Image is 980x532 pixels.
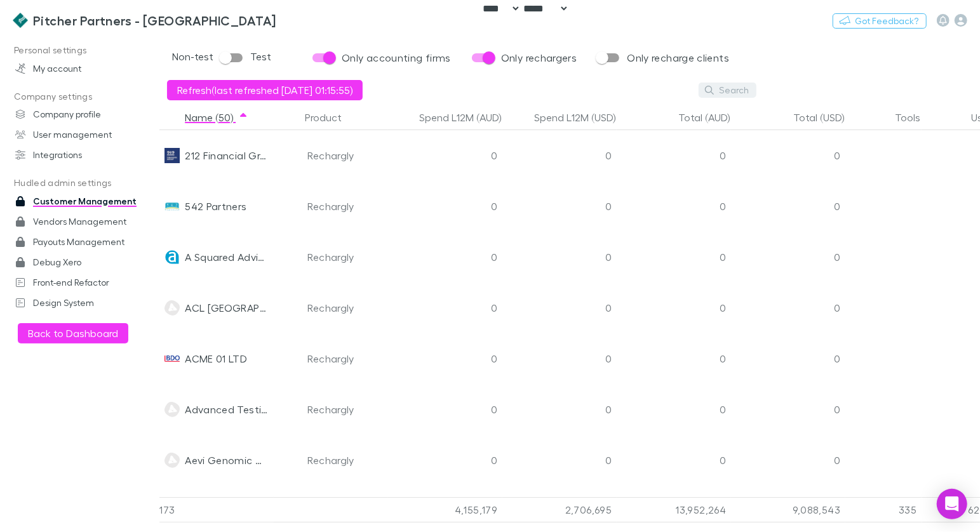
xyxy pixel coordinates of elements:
div: Advanced Testing [185,384,269,435]
div: Rechargly [274,435,388,486]
img: Advanced Testing 's Logo [164,402,180,417]
div: 0 [731,232,845,283]
a: Design System [3,293,157,313]
button: Total (USD) [793,105,859,130]
div: 9,088,543 [731,497,845,522]
button: Back to Dashboard [18,323,128,343]
div: Rechargly [274,384,388,435]
div: 13,952,264 [617,497,731,522]
div: 4,155,179 [388,497,502,522]
div: Rechargly [274,333,388,384]
div: 0 [502,435,617,486]
div: 0 [502,384,617,435]
span: Only accounting firms [342,50,451,65]
p: Personal settings [3,43,157,58]
div: 0 [388,232,502,283]
div: 0 [617,130,731,181]
img: 542 Partners's Logo [164,199,180,214]
a: Pitcher Partners - [GEOGRAPHIC_DATA] [5,5,284,36]
a: My account [3,58,157,79]
button: Refresh(last refreshed [DATE] 01:15:55) [167,80,363,100]
div: 0 [388,435,502,486]
div: 0 [617,232,731,283]
img: Aevi Genomic Medicine, Inc's Logo [164,453,180,468]
div: 0 [617,384,731,435]
a: Integrations [3,145,157,165]
img: Pitcher Partners - Adelaide's Logo [13,13,28,28]
div: 0 [388,283,502,333]
div: 0 [731,435,845,486]
div: 0 [731,181,845,232]
div: 0 [388,384,502,435]
p: Hudled admin settings [3,175,157,191]
div: 0 [731,384,845,435]
div: 335 [845,497,922,522]
div: 0 [731,130,845,181]
div: 0 [731,333,845,384]
a: Company profile [3,104,157,124]
div: 0 [502,232,617,283]
a: Debug Xero [3,252,157,272]
img: A Squared Advisers Pty Ltd's Logo [164,249,180,265]
a: User management [3,124,157,145]
span: Only rechargers [501,50,577,65]
img: ACL Istanbul's Logo [164,300,180,316]
div: ACME 01 LTD [185,333,247,384]
div: 0 [617,333,731,384]
div: 0 [388,181,502,232]
div: 2,706,695 [502,497,617,522]
button: Product [305,105,357,130]
div: ACL [GEOGRAPHIC_DATA] [185,283,269,333]
button: Search [699,83,756,98]
div: 0 [502,181,617,232]
a: Front-end Refactor [3,272,157,293]
div: Aevi Genomic Medicine, Inc [185,435,269,486]
div: 0 [388,130,502,181]
div: 542 Partners [185,181,246,232]
a: Payouts Management [3,232,157,252]
div: 0 [617,435,731,486]
div: Rechargly [274,130,388,181]
div: 0 [502,130,617,181]
div: 0 [731,283,845,333]
button: Tools [895,105,936,130]
img: ACME 01 LTD's Logo [164,351,180,366]
div: 0 [502,333,617,384]
div: 212 Financial Group [185,130,269,181]
button: Spend L12M (USD) [534,105,631,130]
div: 0 [617,283,731,333]
button: Total (AUD) [678,105,745,130]
div: Non-test Test [172,46,271,75]
div: 0 [617,181,731,232]
span: Only recharge clients [627,50,729,65]
img: 212 Financial Group's Logo [164,148,180,163]
div: 0 [388,333,502,384]
p: Company settings [3,89,157,105]
div: Rechargly [274,283,388,333]
div: 0 [502,283,617,333]
div: Rechargly [274,181,388,232]
a: Customer Management [3,191,157,211]
div: Open Intercom Messenger [937,489,967,519]
div: 173 [159,497,274,522]
button: Spend L12M (AUD) [419,105,516,130]
a: Vendors Management [3,211,157,232]
button: Got Feedback? [833,13,927,29]
div: A Squared Advisers Pty Ltd [185,232,269,283]
div: Rechargly [274,232,388,283]
button: Name (50) [185,105,248,130]
h3: Pitcher Partners - [GEOGRAPHIC_DATA] [33,13,276,28]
